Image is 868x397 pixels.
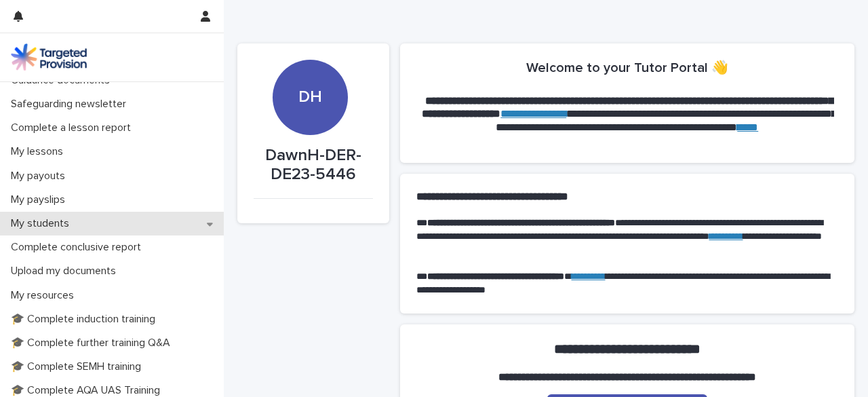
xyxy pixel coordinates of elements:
p: My students [5,217,80,230]
p: 🎓 Complete induction training [5,313,166,326]
p: 🎓 Complete further training Q&A [5,337,181,349]
p: My payslips [5,193,76,206]
p: My payouts [5,170,76,183]
p: 🎓 Complete AQA UAS Training [5,384,171,397]
h2: Welcome to your Tutor Portal 👋 [526,60,728,76]
p: Safeguarding newsletter [5,98,137,111]
p: My lessons [5,145,74,158]
p: Complete conclusive report [5,241,152,254]
p: Complete a lesson report [5,121,142,134]
p: DawnH-DER-DE23-5446 [254,146,373,185]
p: 🎓 Complete SEMH training [5,360,152,373]
img: M5nRWzHhSzIhMunXDL62 [11,43,87,71]
p: Upload my documents [5,265,127,278]
p: My resources [5,289,85,302]
div: DH [273,12,348,107]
